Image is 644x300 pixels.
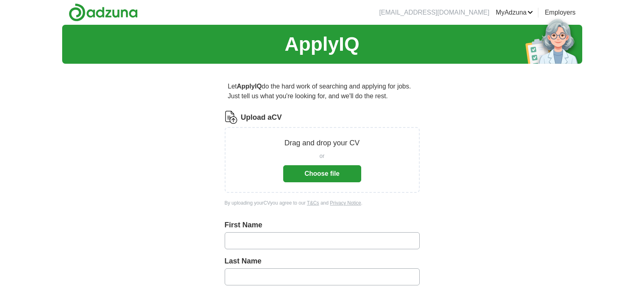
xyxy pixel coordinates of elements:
[283,165,361,182] button: Choose file
[496,8,533,17] a: MyAdzuna
[284,30,359,59] h1: ApplyIQ
[319,152,324,160] span: or
[225,111,238,124] img: CV Icon
[225,220,420,231] label: First Name
[241,112,282,123] label: Upload a CV
[545,8,576,17] a: Employers
[284,138,360,149] p: Drag and drop your CV
[225,199,420,207] div: By uploading your CV you agree to our and .
[307,200,319,206] a: T&Cs
[237,83,262,90] strong: ApplyIQ
[379,8,489,17] li: [EMAIL_ADDRESS][DOMAIN_NAME]
[225,78,420,104] p: Let do the hard work of searching and applying for jobs. Just tell us what you're looking for, an...
[330,200,361,206] a: Privacy Notice
[225,256,420,267] label: Last Name
[69,3,138,22] img: Adzuna logo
